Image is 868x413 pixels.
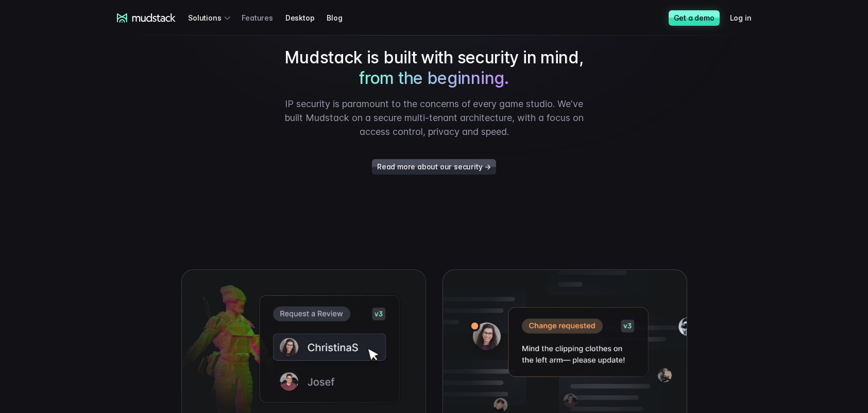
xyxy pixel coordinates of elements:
a: mudstack logo [117,13,176,23]
a: Blog [327,8,354,27]
span: Job title [172,43,200,51]
a: Read more about our security → [372,159,496,175]
span: Art team size [172,85,220,94]
p: IP security is paramount to the concerns of every game studio. We've built Mudstack on a secure m... [280,97,589,139]
span: Work with outsourced artists? [12,186,120,195]
a: Features [242,8,285,27]
span: Last name [172,1,211,9]
div: Solutions [188,8,233,27]
a: Get a demo [669,10,720,26]
input: Work with outsourced artists? [3,187,9,194]
a: Desktop [285,8,327,27]
a: Log in [730,8,764,27]
h2: Mudstack is built with security in mind, [280,47,589,89]
span: from the beginning. [359,68,508,89]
